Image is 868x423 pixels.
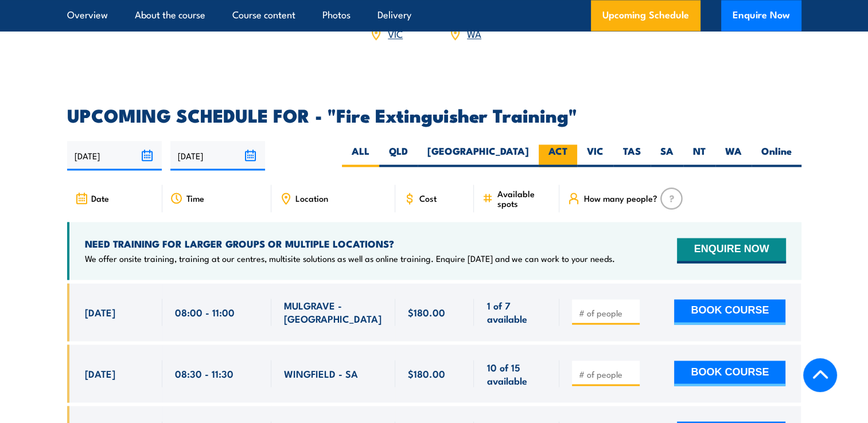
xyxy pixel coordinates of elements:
[284,366,358,379] span: WINGFIELD - SA
[85,237,615,250] h4: NEED TRAINING FOR LARGER GROUPS OR MULTIPLE LOCATIONS?
[175,366,233,379] span: 08:30 - 11:30
[419,193,437,203] span: Cost
[486,360,547,387] span: 10 of 15 available
[613,144,651,167] label: TAS
[651,144,683,167] label: SA
[408,305,445,319] span: $180.00
[467,26,481,40] a: WA
[578,307,636,319] input: # of people
[91,193,109,203] span: Date
[85,305,115,319] span: [DATE]
[388,26,403,40] a: VIC
[408,366,445,379] span: $180.00
[175,305,235,319] span: 08:00 - 11:00
[752,144,801,167] label: Online
[486,299,547,326] span: 1 of 7 available
[583,193,657,203] span: How many people?
[67,141,162,170] input: From date
[577,144,613,167] label: VIC
[497,189,551,208] span: Available spots
[715,144,752,167] label: WA
[85,366,115,379] span: [DATE]
[170,141,265,170] input: To date
[674,361,785,386] button: BOOK COURSE
[342,144,379,167] label: ALL
[284,299,383,326] span: MULGRAVE - [GEOGRAPHIC_DATA]
[578,368,636,379] input: # of people
[677,238,785,263] button: ENQUIRE NOW
[539,144,577,167] label: ACT
[683,144,715,167] label: NT
[674,299,785,324] button: BOOK COURSE
[186,193,204,203] span: Time
[418,144,539,167] label: [GEOGRAPHIC_DATA]
[67,107,801,123] h2: UPCOMING SCHEDULE FOR - "Fire Extinguisher Training"
[85,253,615,264] p: We offer onsite training, training at our centres, multisite solutions as well as online training...
[379,144,418,167] label: QLD
[295,193,328,203] span: Location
